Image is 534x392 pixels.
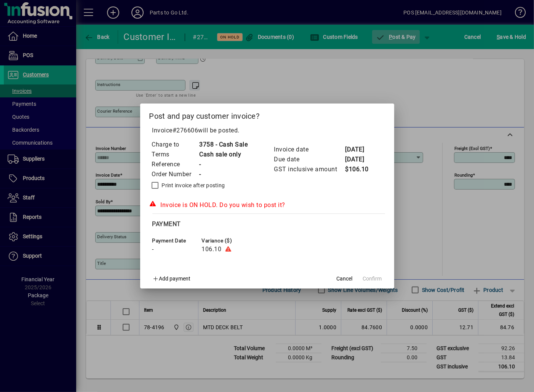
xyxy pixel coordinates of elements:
[345,155,376,164] td: [DATE]
[199,169,248,179] td: -
[199,159,248,169] td: -
[274,145,345,155] td: Invoice date
[173,127,198,134] span: #276606
[199,140,248,150] td: 3758 - Cash Sale
[202,238,248,244] span: Variance ($)
[199,150,248,159] td: Cash sale only
[337,275,353,283] span: Cancel
[152,140,199,150] td: Charge to
[202,246,222,253] span: 106.10
[274,155,345,164] td: Due date
[152,238,198,244] span: Payment date
[345,164,376,174] td: $106.10
[149,272,194,285] button: Add payment
[149,126,385,135] p: Invoice will be posted .
[274,164,345,174] td: GST inclusive amount
[140,104,394,126] h2: Post and pay customer invoice?
[149,201,385,210] div: Invoice is ON HOLD. Do you wish to post it?
[160,182,225,189] label: Print invoice after posting
[345,145,376,155] td: [DATE]
[152,150,199,159] td: Terms
[152,159,199,169] td: Reference
[159,276,190,282] span: Add payment
[152,220,181,228] span: Payment
[333,272,357,285] button: Cancel
[152,246,154,253] span: -
[152,169,199,179] td: Order Number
